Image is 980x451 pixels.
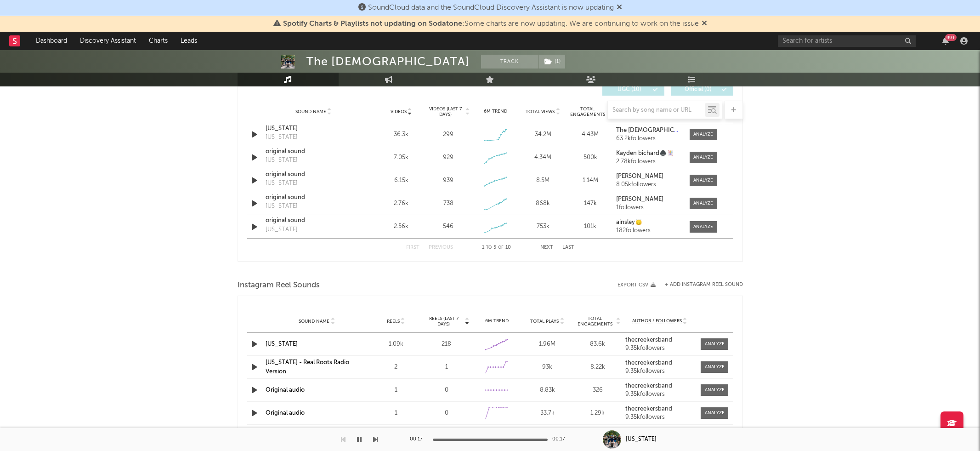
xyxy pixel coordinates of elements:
div: 2 [373,363,419,372]
span: Sound Name [299,319,329,324]
a: [US_STATE] [266,341,298,347]
div: 753k [521,222,564,231]
div: 1.14M [569,176,612,185]
div: 2.56k [380,222,423,231]
div: 738 [443,199,453,208]
span: SoundCloud data and the SoundCloud Discovery Assistant is now updating [368,4,614,11]
div: 868k [521,199,564,208]
span: ( 1 ) [538,55,566,69]
div: 0 [424,409,470,418]
a: original sound [266,193,362,202]
div: + Add Instagram Reel Sound [656,282,743,287]
div: 63.2k followers [616,136,680,142]
div: 2.76k [380,199,423,208]
div: 500k [569,153,612,162]
button: UGC(10) [602,84,664,96]
strong: Kayden bichard♠️🃏 [616,150,674,156]
span: Spotify Charts & Playlists not updating on Sodatone [283,20,462,28]
span: of [498,245,504,250]
div: 1 [424,363,470,372]
div: 0 [424,386,470,395]
span: Author / Followers [632,318,682,324]
a: [US_STATE] [266,124,362,133]
button: + Add Instagram Reel Sound [665,282,743,287]
div: 2.78k followers [616,159,680,165]
span: Instagram Reel Sounds [238,280,320,291]
strong: thecreekersband [625,383,672,389]
div: 99 + [945,34,957,41]
button: Previous [429,245,453,250]
div: 1 5 10 [471,242,522,253]
div: 83.6k [575,340,621,349]
div: 4.34M [521,153,564,162]
span: Dismiss [702,20,707,28]
div: 101k [569,222,612,231]
a: original sound [266,216,362,225]
div: 00:17 [410,434,428,445]
strong: thecreekersband [625,360,672,366]
span: UGC ( 10 ) [608,87,651,92]
div: 1.09k [373,340,419,349]
input: Search by song name or URL [608,107,705,114]
strong: ainsley🙂‍↕️ [616,219,642,225]
a: thecreekersband [625,383,694,389]
div: 9.35k followers [625,414,694,421]
a: [PERSON_NAME] [616,196,680,203]
a: Kayden bichard♠️🃏 [616,150,680,157]
div: 34.2M [521,130,564,139]
a: [PERSON_NAME] [616,173,680,180]
div: 8.5M [521,176,564,185]
div: 1 [373,386,419,395]
span: to [486,245,492,250]
a: Leads [174,32,204,50]
strong: The [DEMOGRAPHIC_DATA] [616,127,695,133]
div: 4.43M [569,130,612,139]
span: Reels (last 7 days) [424,316,464,327]
a: The [DEMOGRAPHIC_DATA] [616,127,680,134]
button: (1) [539,55,565,69]
button: 99+ [942,37,949,45]
div: 9.35k followers [625,345,694,352]
div: 7.05k [380,153,423,162]
span: : Some charts are now updating. We are continuing to work on the issue [283,20,699,28]
a: original sound [266,147,362,156]
a: ainsley🙂‍↕️ [616,219,680,226]
div: 1.29k [575,409,621,418]
div: 299 [443,130,453,139]
div: 93k [524,363,570,372]
a: Charts [142,32,174,50]
div: 6.15k [380,176,423,185]
a: thecreekersband [625,360,694,366]
button: Next [540,245,553,250]
div: 939 [443,176,453,185]
span: Dismiss [617,4,622,11]
div: 8.83k [524,386,570,395]
div: 1.96M [524,340,570,349]
div: 182 followers [616,228,680,234]
div: 326 [575,386,621,395]
div: The [DEMOGRAPHIC_DATA] [306,55,470,69]
div: [US_STATE] [266,156,298,165]
a: original sound [266,170,362,179]
button: Export CSV [617,282,656,288]
div: [US_STATE] [266,225,298,234]
a: Discovery Assistant [74,32,142,50]
a: thecreekersband [625,337,694,343]
span: Total Engagements [575,316,615,327]
div: 8.22k [575,363,621,372]
strong: [PERSON_NAME] [616,173,663,179]
a: Dashboard [29,32,74,50]
div: 9.35k followers [625,391,694,398]
button: Track [481,55,538,69]
a: Original audio [266,410,305,416]
div: 36.3k [380,130,423,139]
div: 8.05k followers [616,182,680,188]
strong: thecreekersband [625,406,672,412]
div: 1 followers [616,205,680,211]
div: 929 [443,153,453,162]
